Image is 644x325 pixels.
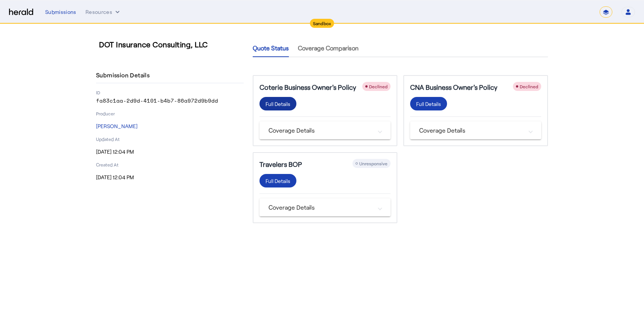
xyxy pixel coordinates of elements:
div: Submissions [45,8,76,16]
div: Sandbox [310,19,334,28]
span: Declined [369,84,388,89]
button: Full Details [259,174,296,187]
p: fa83c1aa-2d9d-4101-b4b7-86a972d9b9dd [96,97,244,104]
div: Full Details [266,100,290,108]
h4: Submission Details [96,71,153,80]
p: Updated At [96,136,244,142]
mat-panel-title: Coverage Details [269,126,372,135]
div: Full Details [266,177,290,185]
a: Quote Status [253,39,289,57]
p: Created At [96,162,244,168]
mat-panel-title: Coverage Details [419,126,523,135]
p: [DATE] 12:04 PM [96,174,244,181]
p: Producer [96,110,244,116]
a: Coverage Comparison [298,39,359,57]
mat-panel-title: Coverage Details [269,203,372,212]
h5: Travelers BOP [259,159,302,169]
button: Full Details [410,97,447,110]
img: Herald Logo [9,9,33,16]
span: Quote Status [253,45,289,51]
h5: Coterie Business Owner's Policy [259,82,356,92]
div: Full Details [416,100,441,108]
button: Resources dropdown menu [85,8,121,16]
p: [PERSON_NAME] [96,122,244,130]
span: Declined [520,84,538,89]
button: Full Details [259,97,296,110]
mat-expansion-panel-header: Coverage Details [259,198,391,216]
h3: DOT Insurance Consulting, LLC [99,39,247,50]
mat-expansion-panel-header: Coverage Details [410,121,541,139]
span: Unresponsive [359,161,388,166]
p: [DATE] 12:04 PM [96,148,244,156]
mat-expansion-panel-header: Coverage Details [259,121,391,139]
h5: CNA Business Owner's Policy [410,82,497,92]
p: ID [96,89,244,95]
span: Coverage Comparison [298,45,359,51]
